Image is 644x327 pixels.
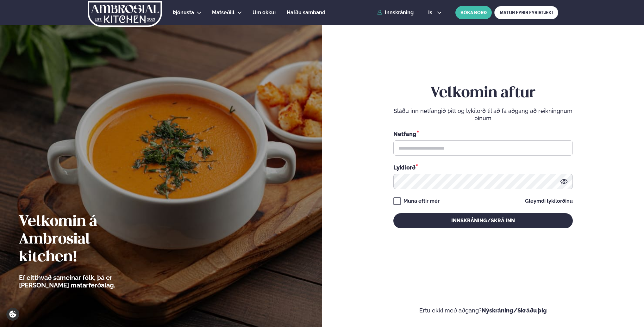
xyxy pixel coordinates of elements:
[393,213,573,228] button: Innskráning/Skrá inn
[428,10,434,15] span: is
[494,6,558,19] a: MATUR FYRIR FYRIRTÆKI
[393,107,573,122] p: Sláðu inn netfangið þitt og lykilorð til að fá aðgang að reikningnum þínum
[393,84,573,102] h2: Velkomin aftur
[212,9,234,16] a: Matseðill
[525,199,573,204] a: Gleymdi lykilorðinu
[287,9,325,16] a: Hafðu samband
[393,130,573,138] div: Netfang
[377,10,414,15] a: Innskráning
[341,307,625,314] p: Ertu ekki með aðgang?
[19,213,150,266] h2: Velkomin á Ambrosial kitchen!
[423,10,447,15] button: is
[393,163,573,171] div: Lykilorð
[173,9,194,15] span: Þjónusta
[287,9,325,15] span: Hafðu samband
[253,9,276,15] span: Um okkur
[482,307,547,314] a: Nýskráning/Skráðu þig
[212,9,234,15] span: Matseðill
[455,6,492,19] button: BÓKA BORÐ
[6,308,19,321] a: Cookie settings
[19,274,150,289] p: Ef eitthvað sameinar fólk, þá er [PERSON_NAME] matarferðalag.
[253,9,276,16] a: Um okkur
[173,9,194,16] a: Þjónusta
[87,1,163,27] img: logo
